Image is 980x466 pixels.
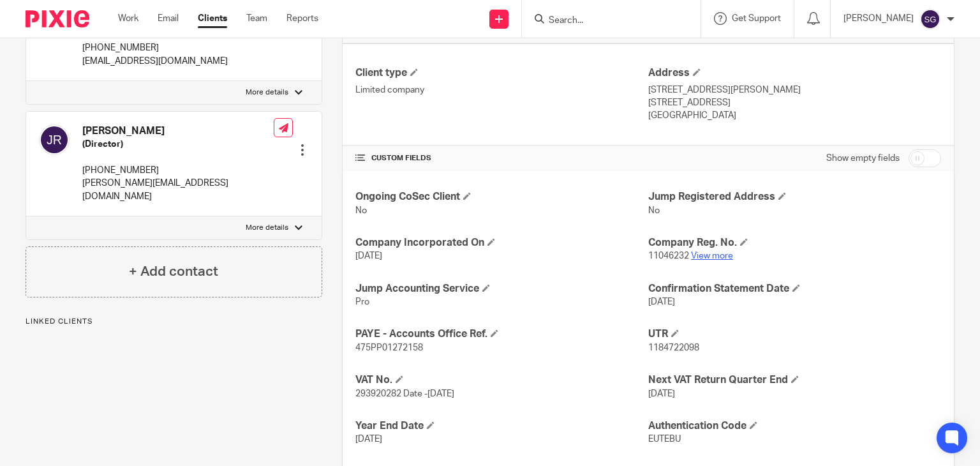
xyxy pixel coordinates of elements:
[648,373,941,387] h4: Next VAT Return Quarter End
[648,327,941,341] h4: UTR
[355,327,648,341] h4: PAYE - Accounts Office Ref.
[198,12,227,25] a: Clients
[648,297,675,306] span: [DATE]
[355,389,454,398] span: 293920282 Date -[DATE]
[648,236,941,250] h4: Company Reg. No.
[82,164,274,177] p: [PHONE_NUMBER]
[648,419,941,433] h4: Authentication Code
[648,109,941,122] p: [GEOGRAPHIC_DATA]
[246,12,267,25] a: Team
[355,236,648,250] h4: Company Incorporated On
[648,66,941,80] h4: Address
[355,84,648,96] p: Limited company
[355,419,648,433] h4: Year End Date
[82,124,274,138] h4: [PERSON_NAME]
[355,435,382,444] span: [DATE]
[843,12,914,25] p: [PERSON_NAME]
[246,223,288,233] p: More details
[355,373,648,387] h4: VAT No.
[355,206,367,215] span: No
[286,12,318,25] a: Reports
[82,41,228,54] p: [PHONE_NUMBER]
[355,343,423,352] span: 475PP01272158
[355,252,382,260] span: [DATE]
[355,66,648,80] h4: Client type
[246,87,288,98] p: More details
[82,138,274,151] h5: (Director)
[648,435,681,444] span: EUTEBU
[82,177,274,203] p: [PERSON_NAME][EMAIL_ADDRESS][DOMAIN_NAME]
[648,190,941,204] h4: Jump Registered Address
[82,55,228,68] p: [EMAIL_ADDRESS][DOMAIN_NAME]
[129,262,218,282] h4: + Add contact
[547,15,662,27] input: Search
[26,10,89,27] img: Pixie
[355,297,369,306] span: Pro
[355,190,648,204] h4: Ongoing CoSec Client
[355,282,648,296] h4: Jump Accounting Service
[648,84,941,96] p: [STREET_ADDRESS][PERSON_NAME]
[691,252,733,260] a: View more
[920,9,940,29] img: svg%3E
[648,389,675,398] span: [DATE]
[648,252,689,260] span: 11046232
[39,124,70,155] img: svg%3E
[648,96,941,109] p: [STREET_ADDRESS]
[158,12,179,25] a: Email
[118,12,138,25] a: Work
[355,153,648,163] h4: CUSTOM FIELDS
[826,152,900,165] label: Show empty fields
[648,206,660,215] span: No
[648,282,941,296] h4: Confirmation Statement Date
[732,14,781,23] span: Get Support
[26,317,322,327] p: Linked clients
[648,343,699,352] span: 1184722098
